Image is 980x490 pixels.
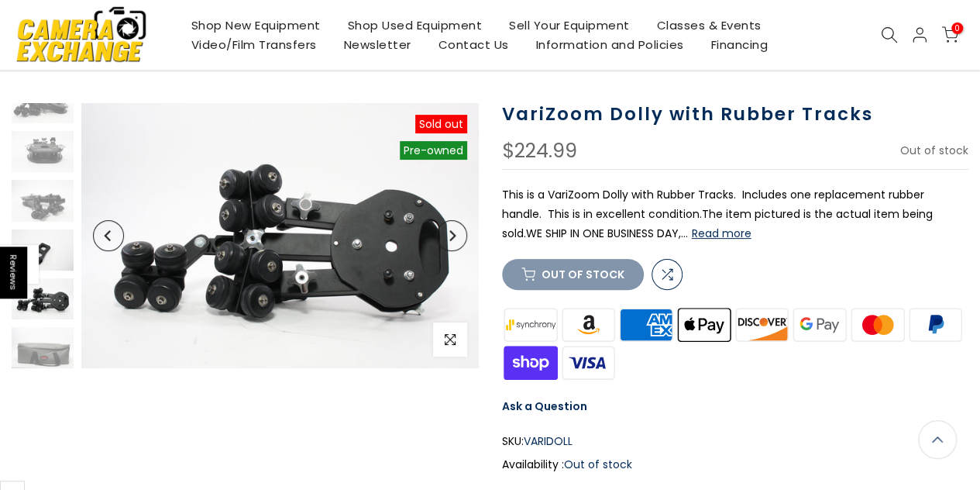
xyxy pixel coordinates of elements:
[177,35,330,54] a: Video/Film Transfers
[502,185,969,244] p: This is a VariZoom Dolly with Rubber Tracks. Includes one replacement rubber handle. This is in e...
[496,16,644,35] a: Sell Your Equipment
[502,432,969,451] div: SKU:
[617,305,676,343] img: american express
[675,305,733,343] img: apple pay
[425,35,522,54] a: Contact Us
[524,432,573,451] span: VARIDOLL
[522,35,697,54] a: Information and Policies
[334,16,496,35] a: Shop Used Equipment
[502,455,969,474] div: Availability :
[559,343,617,381] img: visa
[93,220,124,251] button: Previous
[733,305,791,343] img: discover
[502,343,560,381] img: shopify pay
[951,22,963,34] span: 0
[177,16,334,35] a: Shop New Equipment
[502,305,560,343] img: synchrony
[697,35,782,54] a: Financing
[436,220,467,251] button: Next
[502,399,587,414] a: Ask a Question
[502,141,577,161] div: $224.99
[330,35,425,54] a: Newsletter
[918,420,957,459] a: Back to the top
[692,226,751,240] button: Read more
[941,26,958,43] a: 0
[564,457,632,472] span: Out of stock
[900,143,968,158] span: Out of stock
[559,305,617,343] img: amazon payments
[848,305,906,343] img: master
[502,103,969,126] h1: VariZoom Dolly with Rubber Tracks
[643,16,775,35] a: Classes & Events
[791,305,849,343] img: google pay
[906,305,965,343] img: paypal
